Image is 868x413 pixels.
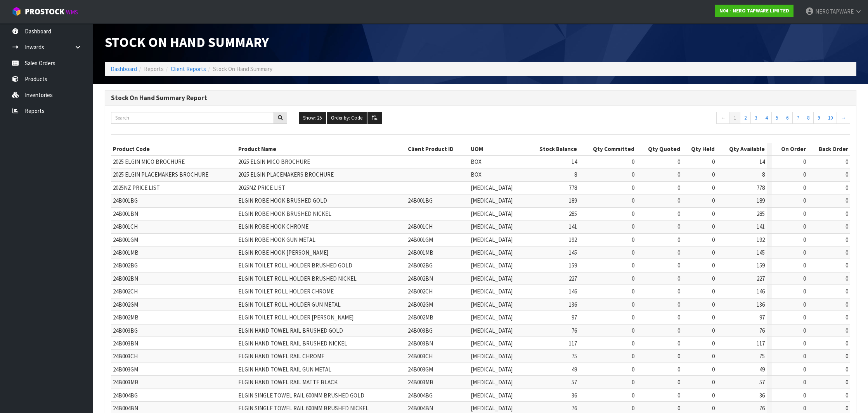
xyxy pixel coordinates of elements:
th: Stock Balance [527,143,579,155]
span: 0 [677,171,680,178]
span: 117 [569,340,577,347]
span: ELGIN SINGLE TOWEL RAIL 600MM BRUSHED NICKEL [238,404,369,412]
span: 24B004BG [113,392,138,399]
h3: Stock On Hand Summary Report [111,94,850,102]
span: 2025 ELGIN MICO BROCHURE [238,158,310,165]
span: 2025NZ PRICE LIST [113,184,160,191]
span: 0 [845,236,848,243]
span: 76 [759,404,765,412]
span: 0 [677,184,680,191]
span: ELGIN HAND TOWEL RAIL CHROME [238,352,324,360]
span: 24B003CH [408,352,433,360]
span: Reports [144,65,164,73]
span: 24B002BG [408,262,433,269]
span: [MEDICAL_DATA] [471,378,513,386]
span: 0 [845,275,848,282]
span: ELGIN ROBE HOOK CHROME [238,223,308,230]
span: 0 [803,236,806,243]
span: 227 [569,275,577,282]
span: 0 [632,301,634,308]
span: 24B003BN [113,340,138,347]
span: 0 [712,301,715,308]
span: 0 [845,197,848,204]
span: 75 [572,352,577,360]
span: 24B003GM [113,366,138,373]
span: 0 [803,314,806,321]
span: 24B002GM [408,301,433,308]
span: 285 [757,210,765,217]
span: 24B002CH [113,288,138,295]
span: 0 [632,404,634,412]
span: 0 [712,158,715,165]
span: 0 [845,262,848,269]
span: 24B001CH [408,223,433,230]
span: ELGIN ROBE HOOK BRUSHED GOLD [238,197,327,204]
span: 141 [757,223,765,230]
a: 8 [803,112,814,124]
span: 0 [677,262,680,269]
span: 0 [632,392,634,399]
span: 24B003BG [408,327,433,334]
span: ELGIN TOILET ROLL HOLDER BRUSHED NICKEL [238,275,357,282]
span: BOX [471,158,482,165]
span: 24B003MB [408,378,433,386]
span: 0 [677,158,680,165]
span: 0 [712,352,715,360]
a: ← [716,112,730,124]
span: 192 [569,236,577,243]
strong: N04 - NERO TAPWARE LIMITED [719,7,789,14]
span: 0 [712,404,715,412]
span: 0 [845,340,848,347]
span: [MEDICAL_DATA] [471,249,513,256]
span: Stock On Hand Summary [105,33,269,51]
span: 0 [845,223,848,230]
span: 145 [569,249,577,256]
span: 0 [677,197,680,204]
span: 189 [569,197,577,204]
span: 2025NZ PRICE LIST [238,184,285,191]
span: ELGIN ROBE HOOK BRUSHED NICKEL [238,210,331,217]
span: 146 [569,288,577,295]
span: 0 [677,378,680,386]
span: 24B001GM [113,236,138,243]
span: 136 [757,301,765,308]
th: Client Product ID [406,143,469,155]
input: Search [111,112,274,124]
span: 0 [677,366,680,373]
span: [MEDICAL_DATA] [471,210,513,217]
span: 159 [757,262,765,269]
span: NEROTAPWARE [815,8,854,15]
span: 24B002GM [113,301,138,308]
th: Product Code [111,143,236,155]
span: [MEDICAL_DATA] [471,197,513,204]
th: Qty Quoted [636,143,682,155]
a: 2 [740,112,751,124]
span: 0 [677,249,680,256]
span: 0 [803,249,806,256]
span: 0 [845,301,848,308]
span: [MEDICAL_DATA] [471,314,513,321]
span: [MEDICAL_DATA] [471,327,513,334]
span: 24B002BG [113,262,138,269]
span: 24B001GM [408,236,433,243]
span: 0 [632,327,634,334]
span: 0 [712,340,715,347]
span: 0 [803,223,806,230]
span: 0 [632,314,634,321]
span: 0 [677,314,680,321]
img: cube-alt.png [12,7,21,16]
span: 0 [632,275,634,282]
span: 192 [757,236,765,243]
span: 49 [572,366,577,373]
span: 24B001MB [113,249,139,256]
span: 24B004BG [408,392,433,399]
span: 14 [759,158,765,165]
span: 0 [845,158,848,165]
a: 6 [782,112,793,124]
th: Product Name [236,143,406,155]
a: 1 [729,112,740,124]
span: 0 [712,314,715,321]
span: 0 [712,197,715,204]
span: 76 [572,327,577,334]
span: [MEDICAL_DATA] [471,184,513,191]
